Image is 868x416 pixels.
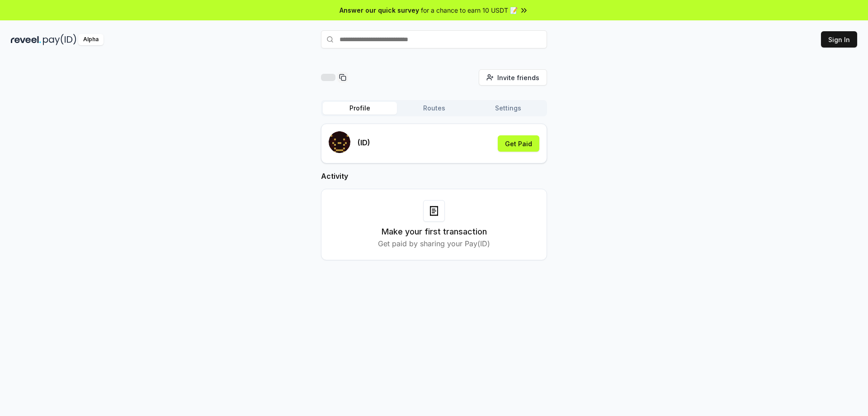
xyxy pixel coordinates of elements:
[821,31,857,48] button: Sign In
[497,73,539,82] span: Invite friends
[421,5,518,15] span: for a chance to earn 10 USDT 📝
[382,225,487,238] h3: Make your first transaction
[323,102,397,115] button: Profile
[397,102,471,115] button: Routes
[11,34,41,45] img: reveel_dark
[378,238,490,249] p: Get paid by sharing your Pay(ID)
[340,5,419,15] span: Answer our quick survey
[498,135,539,152] button: Get Paid
[43,34,76,45] img: pay_id
[358,137,370,148] p: (ID)
[321,171,547,182] h2: Activity
[479,69,547,86] button: Invite friends
[78,34,104,45] div: Alpha
[471,102,545,115] button: Settings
